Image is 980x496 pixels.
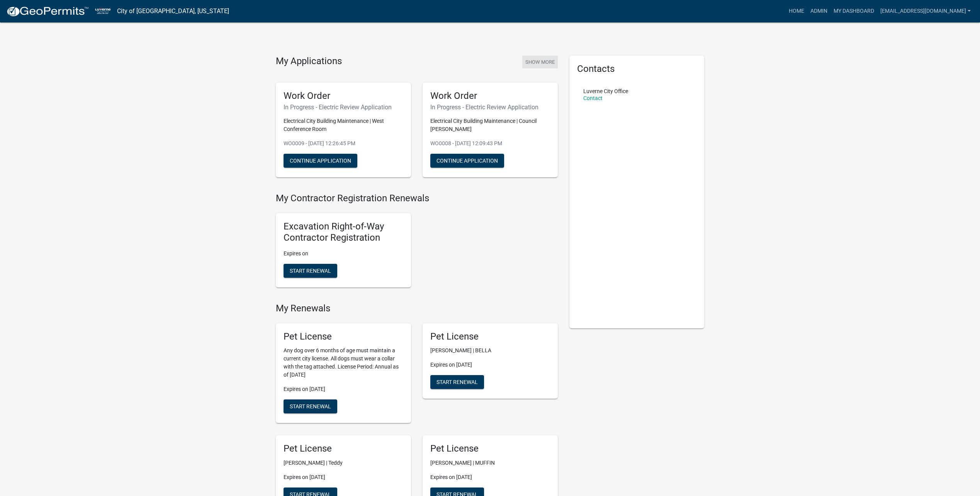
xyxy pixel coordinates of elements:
[430,104,550,111] h6: In Progress - Electric Review Application
[284,90,403,102] h5: Work Order
[284,347,403,379] p: Any dog over 6 months of age must maintain a current city license. All dogs must wear a collar wi...
[284,443,403,454] h5: Pet License
[284,139,403,148] p: WO0009 - [DATE] 12:26:45 PM
[430,443,550,454] h5: Pet License
[430,154,504,168] button: Continue Application
[583,88,628,94] p: Luverne City Office
[290,403,331,409] span: Start Renewal
[430,347,550,355] p: [PERSON_NAME] | BELLA
[430,375,484,389] button: Start Renewal
[290,267,331,273] span: Start Renewal
[284,399,337,413] button: Start Renewal
[284,117,403,133] p: Electrical City Building Maintenance | West Conference Room
[786,4,807,19] a: Home
[284,459,403,467] p: [PERSON_NAME] | Teddy
[284,250,403,258] p: Expires on
[276,193,558,204] h4: My Contractor Registration Renewals
[430,459,550,467] p: [PERSON_NAME] | MUFFIN
[430,90,550,102] h5: Work Order
[436,379,478,385] span: Start Renewal
[807,4,831,19] a: Admin
[430,331,550,342] h5: Pet License
[276,303,558,314] h4: My Renewals
[284,385,403,393] p: Expires on [DATE]
[522,56,558,68] button: Show More
[284,264,337,278] button: Start Renewal
[276,56,342,67] h4: My Applications
[284,331,403,342] h5: Pet License
[284,473,403,481] p: Expires on [DATE]
[284,221,403,243] h5: Excavation Right-of-Way Contractor Registration
[877,4,974,19] a: [EMAIL_ADDRESS][DOMAIN_NAME]
[276,193,558,293] wm-registration-list-section: My Contractor Registration Renewals
[430,117,550,133] p: Electrical City Building Maintenance | Council [PERSON_NAME]
[583,95,603,101] a: Contact
[284,154,357,168] button: Continue Application
[430,139,550,148] p: WO0008 - [DATE] 12:09:43 PM
[95,6,111,16] img: City of Luverne, Minnesota
[117,5,229,18] a: City of [GEOGRAPHIC_DATA], [US_STATE]
[430,361,550,369] p: Expires on [DATE]
[430,473,550,481] p: Expires on [DATE]
[831,4,877,19] a: My Dashboard
[284,104,403,111] h6: In Progress - Electric Review Application
[577,63,697,75] h5: Contacts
